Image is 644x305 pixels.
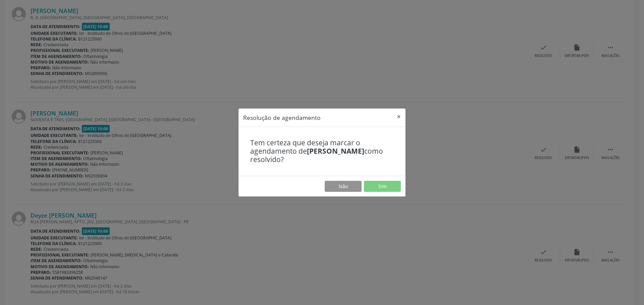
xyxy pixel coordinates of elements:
button: Não [325,181,362,192]
h5: Resolução de agendamento [243,113,321,122]
button: Close [392,108,406,125]
h4: Tem certeza que deseja marcar o agendamento de como resolvido? [250,139,394,164]
button: Sim [364,181,401,192]
b: [PERSON_NAME] [307,146,364,156]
